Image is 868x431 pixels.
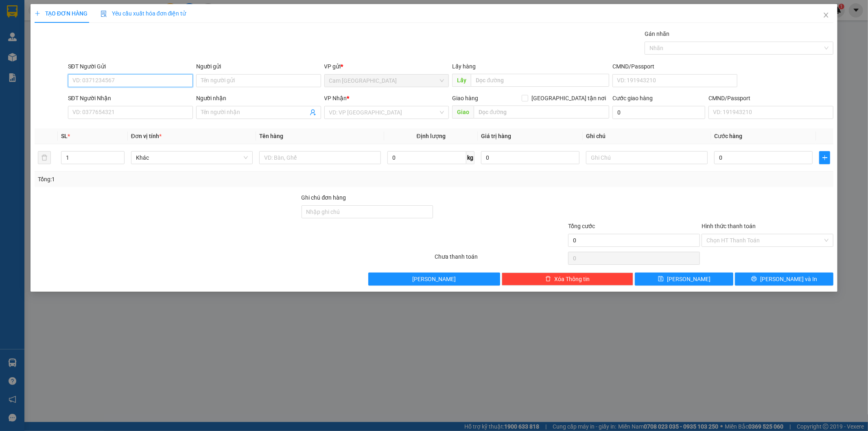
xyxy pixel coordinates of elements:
[474,106,609,119] input: Dọc đường
[452,63,476,70] span: Lấy hàng
[481,133,511,139] span: Giá trị hàng
[471,74,609,87] input: Dọc đường
[417,133,446,139] span: Định lượng
[568,223,595,229] span: Tổng cước
[466,151,474,164] span: kg
[586,151,708,164] input: Ghi Chú
[88,10,108,30] img: logo.jpg
[324,95,347,101] span: VP Nhận
[612,62,737,71] div: CMND/Passport
[751,276,757,282] span: printer
[502,273,634,286] button: deleteXóa Thông tin
[645,31,669,37] label: Gán nhãn
[38,151,51,164] button: delete
[196,62,321,71] div: Người gửi
[528,94,609,103] span: [GEOGRAPHIC_DATA] tận nơi
[452,95,478,101] span: Giao hàng
[196,94,321,103] div: Người nhận
[635,273,733,286] button: save[PERSON_NAME]
[760,275,817,284] span: [PERSON_NAME] và In
[302,194,346,201] label: Ghi chú đơn hàng
[452,74,471,87] span: Lấy
[612,106,705,119] input: Cước giao hàng
[259,133,283,139] span: Tên hàng
[368,273,500,286] button: [PERSON_NAME]
[35,10,87,17] span: TẠO ĐƠN HÀNG
[735,273,833,286] button: printer[PERSON_NAME] và In
[68,94,193,103] div: SĐT Người Nhận
[35,11,40,16] span: plus
[554,275,590,284] span: Xóa Thông tin
[101,10,186,17] span: Yêu cầu xuất hóa đơn điện tử
[823,12,829,18] span: close
[38,175,335,184] div: Tổng: 1
[612,95,653,101] label: Cước giao hàng
[329,75,444,87] span: Cam Thành Bắc
[714,133,742,139] span: Cước hàng
[101,11,107,17] img: icon
[815,4,837,27] button: Close
[68,62,193,71] div: SĐT Người Gửi
[481,151,579,164] input: 0
[10,53,45,105] b: Phương Nam Express
[68,39,112,49] li: (c) 2017
[412,275,456,284] span: [PERSON_NAME]
[259,151,381,164] input: VD: Bàn, Ghế
[667,275,711,284] span: [PERSON_NAME]
[452,106,474,119] span: Giao
[658,276,664,282] span: save
[68,31,112,37] b: [DOMAIN_NAME]
[545,276,551,282] span: delete
[324,62,449,71] div: VP gửi
[434,252,568,266] div: Chưa thanh toán
[61,133,68,139] span: SL
[708,94,833,103] div: CMND/Passport
[50,12,81,50] b: Gửi khách hàng
[819,151,830,164] button: plus
[583,128,711,144] th: Ghi chú
[136,152,248,164] span: Khác
[820,154,830,161] span: plus
[131,133,162,139] span: Đơn vị tính
[310,109,316,116] span: user-add
[702,223,756,229] label: Hình thức thanh toán
[302,205,433,218] input: Ghi chú đơn hàng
